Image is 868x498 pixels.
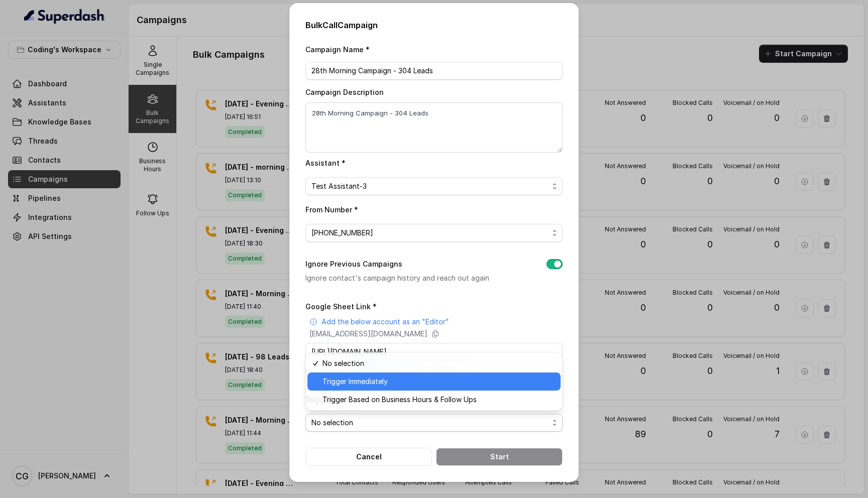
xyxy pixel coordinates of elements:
[322,376,555,388] span: Trigger Immediately
[311,417,549,429] span: No selection
[305,414,563,432] button: No selection
[322,394,555,406] span: Trigger Based on Business Hours & Follow Ups
[322,357,555,369] span: No selection
[305,352,563,411] div: No selection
